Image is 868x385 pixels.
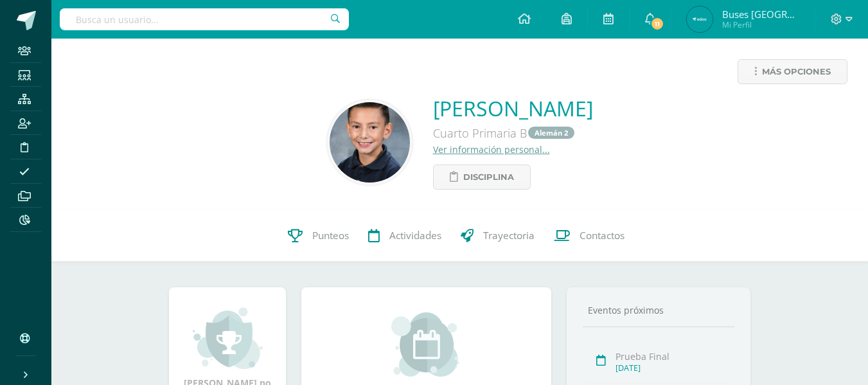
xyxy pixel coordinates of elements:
span: Trayectoria [483,229,535,243]
span: 11 [650,17,664,31]
img: achievement_small.png [193,306,263,370]
a: Disciplina [433,165,531,190]
span: Disciplina [463,165,514,189]
img: d03be7b87bcaf4b4659af6b60df5e41f.png [330,102,410,183]
a: Ver información personal... [433,143,550,156]
a: Más opciones [738,59,847,84]
div: Eventos próximos [583,304,734,316]
div: Prueba Final [616,350,731,363]
img: event_small.png [391,312,461,377]
span: Actividades [389,229,441,243]
a: Alemán 2 [528,127,574,139]
a: Trayectoria [451,210,544,262]
a: [PERSON_NAME] [433,94,593,122]
span: Contactos [580,229,624,243]
a: Punteos [278,210,359,262]
a: Actividades [359,210,451,262]
span: Punteos [312,229,349,243]
div: [DATE] [616,363,731,373]
span: Buses [GEOGRAPHIC_DATA] [722,8,799,21]
span: Mi Perfil [722,19,799,30]
div: Cuarto Primaria B [433,122,593,143]
input: Busca un usuario... [60,8,349,30]
span: Más opciones [762,60,831,84]
img: fc6c33b0aa045aa3213aba2fdb094e39.png [687,6,713,32]
a: Contactos [544,210,634,262]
